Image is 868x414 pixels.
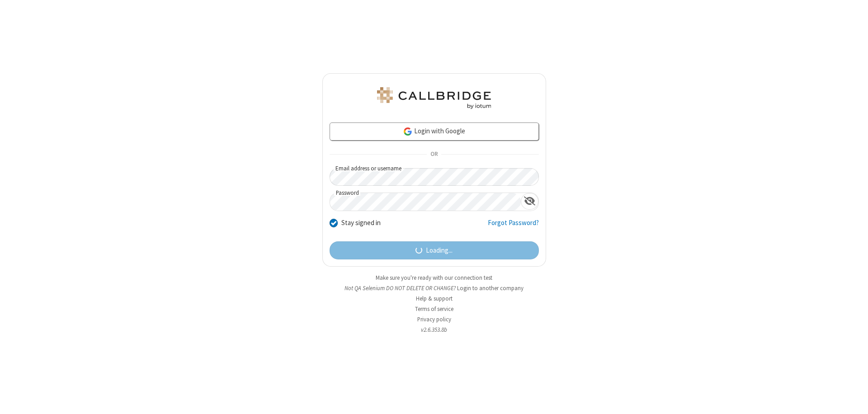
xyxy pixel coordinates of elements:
div: Show password [521,193,538,210]
span: OR [427,148,441,161]
img: QA Selenium DO NOT DELETE OR CHANGE [375,87,493,109]
label: Stay signed in [341,218,381,228]
a: Terms of service [415,305,453,313]
button: Loading... [330,241,539,259]
span: Loading... [426,245,453,256]
li: v2.6.353.8b [322,325,546,334]
img: google-icon.png [403,127,413,136]
a: Help & support [416,295,453,302]
button: Login to another company [457,284,524,292]
input: Email address or username [330,168,539,186]
a: Forgot Password? [488,218,539,235]
input: Password [330,193,521,211]
a: Login with Google [330,122,539,141]
a: Make sure you're ready with our connection test [376,274,492,282]
li: Not QA Selenium DO NOT DELETE OR CHANGE? [322,284,546,292]
a: Privacy policy [417,315,451,323]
